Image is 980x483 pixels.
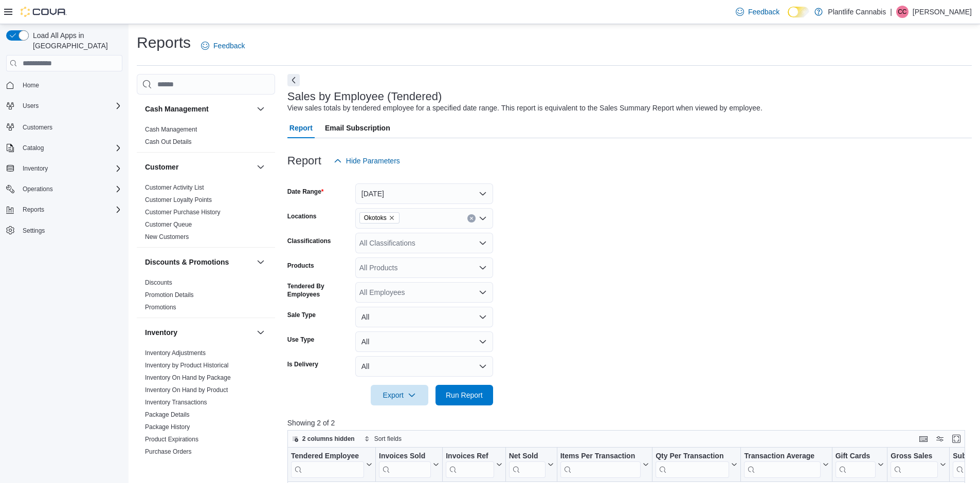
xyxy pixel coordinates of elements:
[23,144,44,152] span: Catalog
[291,452,364,461] div: Tendered Employee
[145,138,192,146] span: Cash Out Details
[145,257,229,267] h3: Discounts & Promotions
[255,256,267,268] button: Discounts & Promotions
[355,183,493,204] button: [DATE]
[2,78,126,92] button: Home
[23,81,39,89] span: Home
[145,374,231,381] a: Inventory On Hand by Package
[287,336,314,344] label: Use Type
[287,188,324,196] label: Date Range
[145,183,204,192] span: Customer Activity List
[744,452,820,461] div: Transaction Average
[255,161,267,173] button: Customer
[744,452,828,478] button: Transaction Average
[19,203,122,216] span: Reports
[288,433,359,445] button: 2 columns hidden
[479,239,487,247] button: Open list of options
[509,452,545,461] div: Net Sold
[467,214,476,222] button: Clear input
[145,423,190,431] a: Package History
[213,41,245,51] span: Feedback
[145,196,212,203] a: Customer Loyalty Points
[828,6,886,18] p: Plantlife Cannabis
[19,183,122,195] span: Operations
[23,164,48,173] span: Inventory
[744,452,820,478] div: Transaction Average
[835,452,884,478] button: Gift Cards
[145,221,192,228] a: Customer Queue
[137,123,275,152] div: Cash Management
[2,182,126,196] button: Operations
[291,452,364,478] div: Tendered Employee
[287,282,351,299] label: Tendered By Employees
[2,141,126,155] button: Catalog
[287,237,331,245] label: Classifications
[145,448,192,456] span: Purchase Orders
[19,100,43,112] button: Users
[359,212,400,224] span: Okotoks
[287,103,763,114] div: View sales totals by tendered employee for a specified date range. This report is equivalent to t...
[19,183,57,195] button: Operations
[890,6,892,18] p: |
[891,452,938,478] div: Gross Sales
[2,119,126,134] button: Customers
[479,264,487,272] button: Open list of options
[19,224,122,237] span: Settings
[145,291,194,299] a: Promotion Details
[656,452,737,478] button: Qty Per Transaction
[560,452,641,461] div: Items Per Transaction
[748,7,779,17] span: Feedback
[145,436,198,443] a: Product Expirations
[23,102,39,110] span: Users
[145,349,206,357] span: Inventory Adjustments
[21,7,67,17] img: Cova
[287,360,318,368] label: Is Delivery
[446,452,502,478] button: Invoices Ref
[509,452,553,478] button: Net Sold
[287,74,300,86] button: Next
[364,213,387,223] span: Okotoks
[656,452,729,461] div: Qty Per Transaction
[145,361,229,369] span: Inventory by Product Historical
[145,423,190,431] span: Package History
[145,138,192,145] a: Cash Out Details
[355,331,493,352] button: All
[255,326,267,339] button: Inventory
[788,7,809,17] input: Dark Mode
[197,35,249,56] a: Feedback
[145,411,190,419] span: Package Details
[145,386,228,394] span: Inventory On Hand by Product
[479,214,487,222] button: Open list of options
[19,142,48,154] button: Catalog
[29,30,122,51] span: Load All Apps in [GEOGRAPHIC_DATA]
[145,386,228,394] a: Inventory On Hand by Product
[2,99,126,113] button: Users
[19,121,57,134] a: Customers
[374,435,402,443] span: Sort fields
[287,418,972,428] p: Showing 2 of 2
[145,448,192,455] a: Purchase Orders
[891,452,938,461] div: Gross Sales
[950,433,963,445] button: Enter fullscreen
[6,73,122,265] nav: Complex example
[287,311,316,319] label: Sale Type
[19,225,49,237] a: Settings
[255,103,267,115] button: Cash Management
[560,452,649,478] button: Items Per Transaction
[389,215,395,221] button: Remove Okotoks from selection in this group
[145,104,209,114] h3: Cash Management
[145,362,229,369] a: Inventory by Product Historical
[145,220,192,229] span: Customer Queue
[446,390,483,400] span: Run Report
[355,307,493,327] button: All
[137,181,275,247] div: Customer
[371,385,428,405] button: Export
[23,185,53,193] span: Operations
[145,304,176,311] a: Promotions
[355,356,493,377] button: All
[19,162,122,175] span: Inventory
[917,433,930,445] button: Keyboard shortcuts
[145,398,207,406] span: Inventory Transactions
[145,126,197,133] a: Cash Management
[835,452,876,461] div: Gift Cards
